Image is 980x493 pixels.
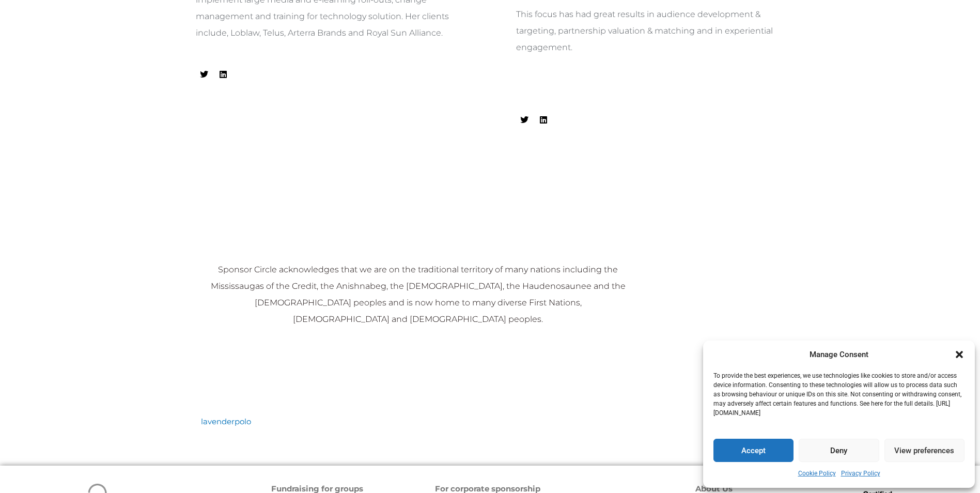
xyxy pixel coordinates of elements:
p: This focus has had great results in audience development & targeting, partnership valuation & mat... [516,6,785,56]
a: Cookie Policy [798,467,836,480]
div: Sponsor Circle acknowledges that we are on the traditional territory of many nations including th... [206,261,630,328]
p: To provide the best experiences, we use technologies like cookies to store and/or access device i... [713,371,963,418]
div: Close dialogue [954,349,965,360]
button: View preferences [884,439,965,462]
button: Deny [799,439,879,462]
div: Manage Consent [810,348,868,361]
a: Privacy Policy [841,467,880,480]
button: Accept [713,439,794,462]
a: lavenderpolo [201,417,251,426]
